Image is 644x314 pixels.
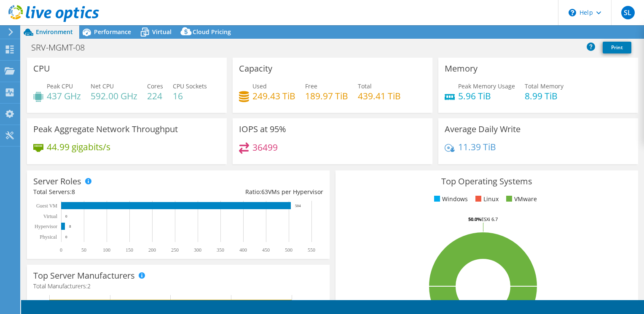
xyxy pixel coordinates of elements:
tspan: 50.0% [468,216,481,222]
div: Ratio: VMs per Hypervisor [178,187,323,197]
text: 100 [103,247,110,253]
span: Environment [36,28,73,36]
text: 8 [69,224,71,229]
text: 450 [262,247,270,253]
text: 350 [217,247,224,253]
h3: Top Operating Systems [342,177,632,186]
span: Peak CPU [47,82,73,90]
h4: 8.99 TiB [525,91,563,101]
h3: Server Roles [33,177,81,186]
span: 63 [261,188,268,196]
h3: Top Server Manufacturers [33,271,135,280]
text: 150 [126,247,133,253]
h4: 5.96 TiB [458,91,515,101]
text: 250 [171,247,179,253]
span: Total [358,82,372,90]
h4: 224 [147,91,163,101]
text: 504 [295,204,301,208]
h3: Peak Aggregate Network Throughput [33,125,178,134]
span: Peak Memory Usage [458,82,515,90]
li: VMware [504,194,537,204]
h4: 439.41 TiB [358,91,401,101]
div: Total Servers: [33,187,178,197]
h4: 11.39 TiB [458,142,496,152]
span: Cloud Pricing [193,28,231,36]
h3: Capacity [239,64,272,73]
span: Total Memory [525,82,563,90]
svg: \n [569,9,576,16]
li: Windows [432,194,468,204]
text: 550 [308,247,315,253]
h4: 189.97 TiB [305,91,348,101]
h4: 437 GHz [47,91,81,101]
text: Hypervisor [35,224,57,229]
text: 50 [81,247,86,253]
h4: 249.43 TiB [252,91,295,101]
span: Cores [147,82,163,90]
text: 300 [194,247,201,253]
text: 500 [285,247,292,253]
span: Net CPU [91,82,114,90]
text: 0 [65,235,67,239]
text: Guest VM [36,203,57,209]
h4: 592.00 GHz [91,91,137,101]
text: Physical [40,234,57,240]
text: 0 [65,214,67,218]
span: Virtual [152,28,172,36]
li: Linux [473,194,499,204]
h4: 16 [173,91,207,101]
span: CPU Sockets [173,82,207,90]
h3: Memory [445,64,478,73]
h4: Total Manufacturers: [33,282,323,291]
text: Virtual [43,213,58,219]
text: 400 [239,247,247,253]
h4: 44.99 gigabits/s [47,142,110,152]
span: Free [305,82,317,90]
h4: 36499 [252,143,278,152]
span: 8 [72,188,75,196]
h3: CPU [33,64,50,73]
a: Print [603,42,631,53]
span: Performance [94,28,131,36]
tspan: ESXi 6.7 [481,216,498,222]
span: SL [621,6,635,19]
text: 0 [60,247,62,253]
h1: SRV-MGMT-08 [27,43,98,52]
span: 2 [87,282,91,290]
h3: Average Daily Write [445,125,521,134]
text: 200 [148,247,156,253]
h3: IOPS at 95% [239,125,286,134]
span: Used [252,82,267,90]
